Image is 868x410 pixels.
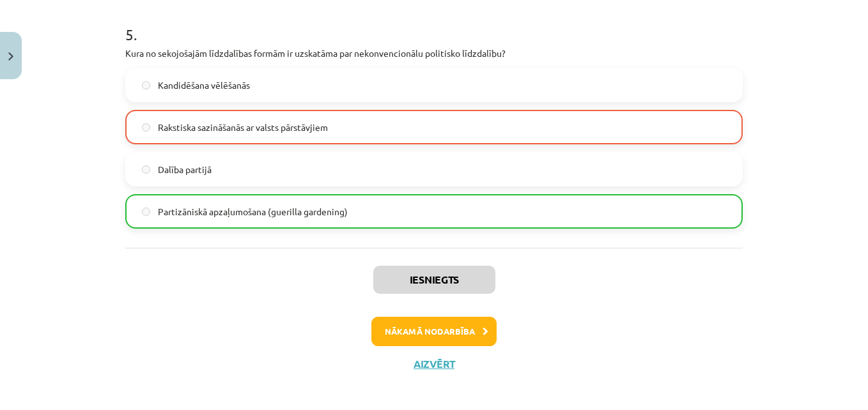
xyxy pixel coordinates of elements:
input: Kandidēšana vēlēšanās [142,81,150,89]
input: Rakstiska sazināšanās ar valsts pārstāvjiem [142,123,150,132]
input: Partizāniskā apzaļumošana (guerilla gardening) [142,208,150,216]
span: Partizāniskā apzaļumošana (guerilla gardening) [158,205,348,218]
img: icon-close-lesson-0947bae3869378f0d4975bcd49f059093ad1ed9edebbc8119c70593378902aed.svg [8,52,13,61]
span: Kandidēšana vēlēšanās [158,79,250,92]
h1: 5 . [125,3,743,43]
input: Dalība partijā [142,165,150,174]
span: Rakstiska sazināšanās ar valsts pārstāvjiem [158,121,328,134]
button: Iesniegts [373,266,495,294]
button: Aizvērt [410,358,458,370]
span: Dalība partijā [158,163,212,176]
button: Nākamā nodarbība [371,317,497,346]
p: Kura no sekojošajām līdzdalības formām ir uzskatāma par nekonvencionālu politisko līdzdalību? [125,47,743,60]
